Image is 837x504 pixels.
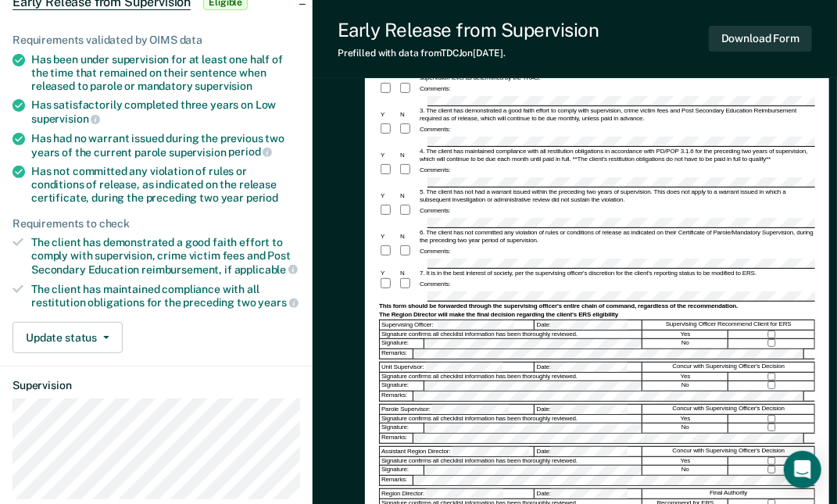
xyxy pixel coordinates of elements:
div: Yes [643,415,729,423]
div: Signature: [380,381,424,391]
div: This form should be forwarded through the supervising officer's entire chain of command, regardle... [379,302,815,310]
div: Assistant Region Director: [380,447,535,456]
div: N [399,192,418,200]
div: Y [379,192,399,200]
div: Remarks: [380,434,413,443]
div: N [399,152,418,159]
div: Date: [535,363,642,372]
div: Signature confirms all checklist information has been thoroughly reviewed. [380,415,642,423]
div: The Region Director will make the final decision regarding the client's ERS eligibility [379,311,815,319]
div: 6. The client has not committed any violation of rules or conditions of release as indicated on t... [418,229,815,245]
div: Signature: [380,339,424,349]
div: N [399,233,418,241]
div: Date: [535,447,642,456]
div: Has satisfactorily completed three years on Low [31,98,300,125]
span: years [259,296,299,309]
span: applicable [234,263,298,276]
div: Signature: [380,424,424,433]
div: Y [379,270,399,277]
div: The client has demonstrated a good faith effort to comply with supervision, crime victim fees and... [31,236,300,276]
div: Date: [535,405,642,414]
div: Yes [643,331,729,338]
div: Remarks: [380,391,413,401]
div: Yes [643,457,729,465]
div: Signature confirms all checklist information has been thoroughly reviewed. [380,331,642,338]
div: No [643,339,729,349]
button: Download Form [709,26,812,52]
div: Comments: [418,248,452,256]
span: period [228,145,272,158]
div: No [643,381,729,391]
div: Open Intercom Messenger [784,451,821,488]
div: N [399,270,418,277]
div: Remarks: [380,349,413,359]
div: Has not committed any violation of rules or conditions of release, as indicated on the release ce... [31,165,300,204]
div: Supervising Officer Recommend Client for ERS [643,320,815,330]
div: Remarks: [380,476,413,485]
div: Concur with Supervising Officer's Decision [643,363,815,372]
div: Y [379,152,399,159]
div: Early Release from Supervision [338,19,599,41]
div: Comments: [418,126,452,134]
div: The client has maintained compliance with all restitution obligations for the preceding two [31,283,300,309]
div: Concur with Supervising Officer's Decision [643,405,815,414]
div: Prefilled with data from TDCJ on [DATE] . [338,48,599,59]
div: Yes [643,373,729,381]
div: Y [379,233,399,241]
div: N [399,111,418,119]
div: Signature: [380,466,424,475]
div: Parole Supervisor: [380,405,535,414]
div: Has had no warrant issued during the previous two years of the current parole supervision [31,132,300,159]
div: 5. The client has not had a warrant issued within the preceding two years of supervision. This do... [418,188,815,204]
div: 4. The client has maintained compliance with all restitution obligations in accordance with PD/PO... [418,148,815,163]
span: supervision [195,80,252,92]
div: Comments: [418,281,452,288]
div: Supervising Officer: [380,320,535,330]
div: No [643,424,729,433]
div: Y [379,111,399,119]
div: 7. It is in the best interest of society, per the supervising officer's discretion for the client... [418,270,815,277]
div: No [643,466,729,475]
div: Requirements validated by OIMS data [13,34,300,47]
div: Signature confirms all checklist information has been thoroughly reviewed. [380,373,642,381]
div: 3. The client has demonstrated a good faith effort to comply with supervision, crime victim fees ... [418,107,815,123]
button: Update status [13,322,123,353]
div: Comments: [418,207,452,215]
dt: Supervision [13,379,300,392]
div: Unit Supervisor: [380,363,535,372]
div: Concur with Supervising Officer's Decision [643,447,815,456]
div: Requirements to check [13,217,300,231]
div: Signature confirms all checklist information has been thoroughly reviewed. [380,457,642,465]
div: Date: [535,320,642,330]
div: Has been under supervision for at least one half of the time that remained on their sentence when... [31,53,300,92]
div: Comments: [418,166,452,174]
span: supervision [31,113,100,125]
div: Comments: [418,85,452,93]
div: Date: [535,489,642,499]
span: period [246,191,278,204]
div: Region Director: [380,489,535,499]
div: Final Authority [643,489,815,499]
